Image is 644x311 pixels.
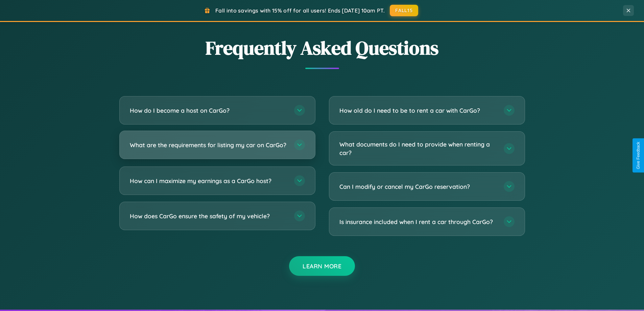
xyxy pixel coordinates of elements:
[130,177,287,185] h3: How can I maximize my earnings as a CarGo host?
[390,5,418,16] button: FALL15
[339,218,497,226] h3: Is insurance included when I rent a car through CarGo?
[636,142,641,169] div: Give Feedback
[119,35,525,61] h2: Frequently Asked Questions
[130,106,287,115] h3: How do I become a host on CarGo?
[339,182,497,191] h3: Can I modify or cancel my CarGo reservation?
[339,106,497,115] h3: How old do I need to be to rent a car with CarGo?
[339,140,497,157] h3: What documents do I need to provide when renting a car?
[130,141,287,149] h3: What are the requirements for listing my car on CarGo?
[215,7,385,14] span: Fall into savings with 15% off for all users! Ends [DATE] 10am PT.
[130,212,287,220] h3: How does CarGo ensure the safety of my vehicle?
[289,256,355,276] button: Learn More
